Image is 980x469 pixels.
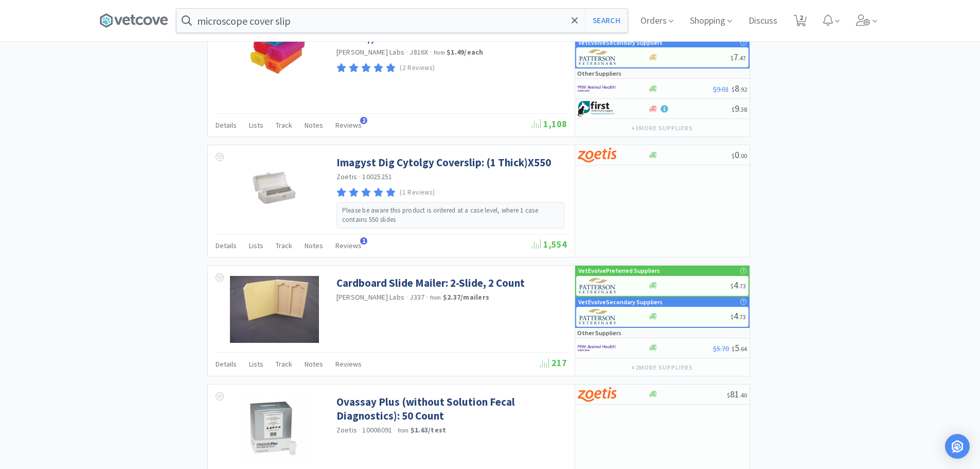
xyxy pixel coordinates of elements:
[241,17,308,84] img: 0fa0d136c57b48d49f0506be635f3c9c_609437.jpg
[336,425,358,435] a: Zoetis
[411,425,447,435] strong: $1.63 / test
[216,241,237,250] span: Details
[945,434,970,459] div: Open Intercom Messenger
[216,120,237,130] span: Details
[276,359,292,369] span: Track
[739,345,747,353] span: . 64
[241,395,308,462] img: 86f2aa070e0d414ba14e32f6249a5575_614136.jpeg
[336,172,358,181] a: Zoetis
[577,68,621,78] p: Other Suppliers
[578,147,616,163] img: a673e5ab4e5e497494167fe422e9a3ab.png
[335,359,362,369] span: Reviews
[335,241,362,250] span: Reviews
[713,84,729,94] span: $9.01
[738,313,746,321] span: . 73
[626,121,698,135] button: +3more suppliers
[335,120,362,130] span: Reviews
[578,387,616,402] img: a673e5ab4e5e497494167fe422e9a3ab.png
[540,357,567,369] span: 217
[730,54,734,62] span: $
[430,294,441,301] span: from
[360,117,367,124] span: 2
[336,47,405,57] a: [PERSON_NAME] Labs
[732,149,747,161] span: 0
[732,82,747,94] span: 8
[430,47,432,57] span: ·
[585,9,628,32] button: Search
[579,49,617,65] img: f5e969b455434c6296c6d81ef179fa71_3.png
[360,237,367,245] span: 1
[578,266,660,275] p: VetEvolve Preferred Suppliers
[406,47,408,57] span: ·
[578,38,663,47] p: VetEvolve Secondary Suppliers
[359,172,361,181] span: ·
[336,292,405,302] a: [PERSON_NAME] Labs
[578,81,616,96] img: f6b2451649754179b5b4e0c70c3f7cb0_2.png
[739,391,747,399] span: . 40
[342,206,559,224] p: Please be aware this product is ordered at a case level, where 1 case contains 550 slides
[626,360,698,375] button: +2more suppliers
[305,120,323,130] span: Notes
[730,313,734,321] span: $
[434,49,445,56] span: from
[305,241,323,250] span: Notes
[362,172,392,181] span: 10025251
[426,292,428,302] span: ·
[739,85,747,93] span: . 92
[216,359,237,369] span: Details
[732,345,735,353] span: $
[730,310,746,322] span: 4
[336,155,551,169] a: Imagyst Dig Cytolgy Coverslip: (1 Thick)X550
[409,47,428,57] span: J816X
[336,276,525,290] a: Cardboard Slide Mailer: 2-Slide, 2 Count
[578,101,616,116] img: 67d67680309e4a0bb49a5ff0391dcc42_6.png
[713,344,729,353] span: $5.70
[578,340,616,356] img: f6b2451649754179b5b4e0c70c3f7cb0_2.png
[362,425,392,435] span: 10006091
[727,391,730,399] span: $
[400,187,435,198] p: (1 Reviews)
[578,297,663,307] p: VetEvolve Secondary Suppliers
[732,106,735,113] span: $
[400,63,435,74] p: (2 Reviews)
[276,241,292,250] span: Track
[532,238,567,250] span: 1,554
[447,47,484,57] strong: $1.49 / each
[394,425,396,435] span: ·
[732,342,747,354] span: 5
[744,16,781,26] a: Discuss
[730,51,746,63] span: 7
[249,359,263,369] span: Lists
[249,120,263,130] span: Lists
[727,388,747,400] span: 81
[790,18,811,27] a: 2
[443,292,489,302] strong: $2.37 / mailers
[577,328,621,338] p: Other Suppliers
[230,276,319,343] img: c4f24d10635e4984a0e67578aaa8cc44_95007.png
[739,106,747,113] span: . 38
[241,155,308,222] img: 5451f5f4e15543b9aa2a1e9c7e9a6eac_614073.png
[176,9,628,32] input: Search by item, sku, manufacturer, ingredient, size...
[398,427,409,434] span: from
[738,282,746,290] span: . 73
[579,309,617,324] img: f5e969b455434c6296c6d81ef179fa71_3.png
[305,359,323,369] span: Notes
[730,282,734,290] span: $
[732,102,747,114] span: 9
[249,241,263,250] span: Lists
[532,118,567,130] span: 1,108
[732,85,735,93] span: $
[730,279,746,291] span: 4
[336,395,564,423] a: Ovassay Plus (without Solution Fecal Diagnostics): 50 Count
[406,292,408,302] span: ·
[579,278,617,293] img: f5e969b455434c6296c6d81ef179fa71_3.png
[276,120,292,130] span: Track
[359,425,361,435] span: ·
[739,152,747,160] span: . 00
[409,292,424,302] span: J337
[732,152,735,160] span: $
[738,54,746,62] span: . 47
